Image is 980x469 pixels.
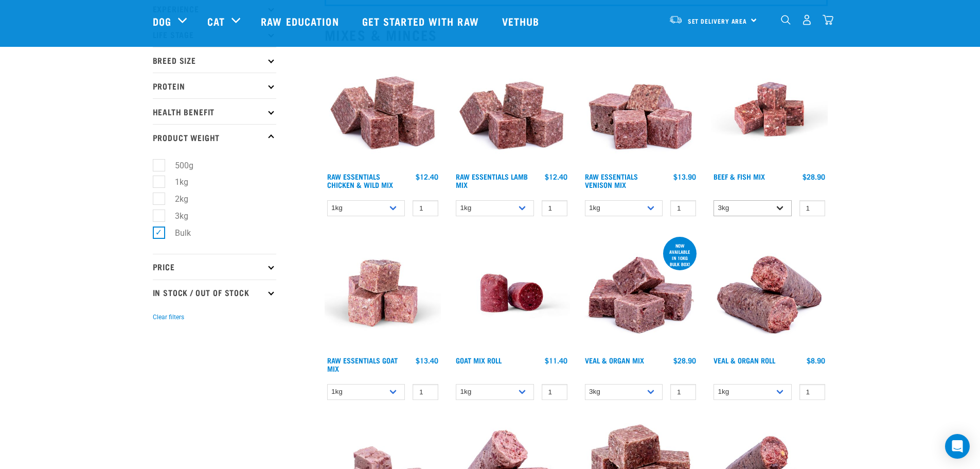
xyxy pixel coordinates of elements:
a: Raw Essentials Chicken & Wild Mix [327,175,393,186]
img: van-moving.png [669,15,683,24]
p: Health Benefit [153,98,276,124]
img: Goat M Ix 38448 [325,235,441,352]
input: 1 [413,384,438,400]
div: $12.40 [545,172,567,181]
input: 1 [542,200,567,216]
input: 1 [799,200,825,216]
img: ?1041 RE Lamb Mix 01 [453,51,570,168]
div: Open Intercom Messenger [945,434,970,459]
input: 1 [670,200,696,216]
div: $12.40 [416,172,438,181]
input: 1 [670,384,696,400]
a: Cat [207,13,225,29]
p: Price [153,254,276,280]
p: In Stock / Out Of Stock [153,280,276,305]
img: Veal Organ Mix Roll 01 [711,235,828,352]
p: Protein [153,73,276,98]
p: Breed Size [153,47,276,73]
label: 1kg [158,176,192,188]
div: $13.90 [673,172,696,181]
a: Raw Essentials Venison Mix [585,175,638,186]
a: Beef & Fish Mix [714,175,765,178]
input: 1 [799,384,825,400]
a: Get started with Raw [352,1,492,42]
a: Veal & Organ Roll [714,358,775,362]
div: $11.40 [545,356,567,364]
a: Raw Education [251,1,351,42]
input: 1 [542,384,567,400]
span: Set Delivery Area [688,19,747,23]
div: now available in 10kg bulk box! [663,238,697,272]
button: Clear filters [153,312,184,322]
a: Vethub [492,1,553,42]
img: home-icon@2x.png [823,14,833,25]
img: user.png [801,14,812,25]
img: Raw Essentials Chicken Lamb Beef Bulk Minced Raw Dog Food Roll Unwrapped [453,235,570,352]
label: Bulk [158,227,195,239]
div: $28.90 [803,172,825,181]
a: Dog [153,13,171,29]
a: Raw Essentials Goat Mix [327,358,398,370]
img: home-icon-1@2x.png [781,15,791,25]
img: 1158 Veal Organ Mix 01 [582,235,699,352]
div: $13.40 [416,356,438,364]
img: 1113 RE Venison Mix 01 [582,51,699,168]
label: 3kg [158,210,192,222]
a: Goat Mix Roll [456,358,502,362]
img: Beef Mackerel 1 [711,51,828,168]
div: $28.90 [673,356,696,364]
label: 500g [158,159,198,172]
p: Product Weight [153,124,276,150]
div: $8.90 [807,356,825,364]
a: Veal & Organ Mix [585,358,644,362]
img: Pile Of Cubed Chicken Wild Meat Mix [325,51,441,168]
a: Raw Essentials Lamb Mix [456,175,528,186]
label: 2kg [158,193,192,205]
input: 1 [413,200,438,216]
